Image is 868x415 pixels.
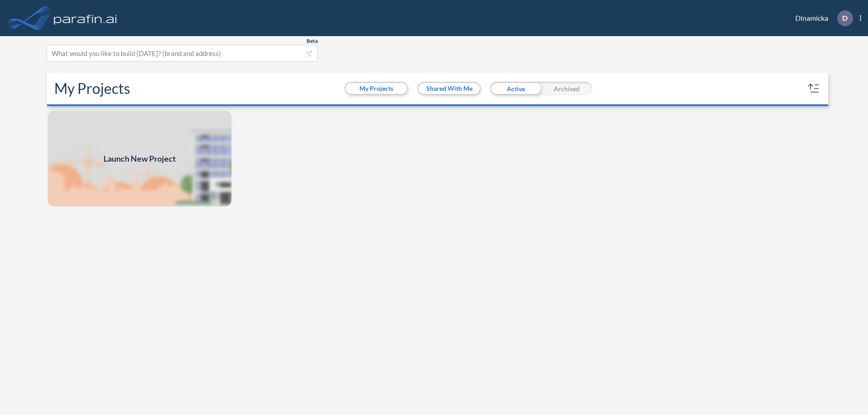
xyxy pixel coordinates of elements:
[47,110,232,207] a: Launch New Project
[541,82,592,95] div: Archived
[54,80,130,97] h2: My Projects
[47,110,232,207] img: add
[346,83,407,94] button: My Projects
[419,83,480,94] button: Shared With Me
[307,37,318,45] span: Beta
[52,9,119,27] img: logo
[842,14,848,22] p: D
[104,153,176,165] span: Launch New Project
[490,82,541,95] div: Active
[782,10,861,26] div: Dinamicka
[807,81,821,96] button: sort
